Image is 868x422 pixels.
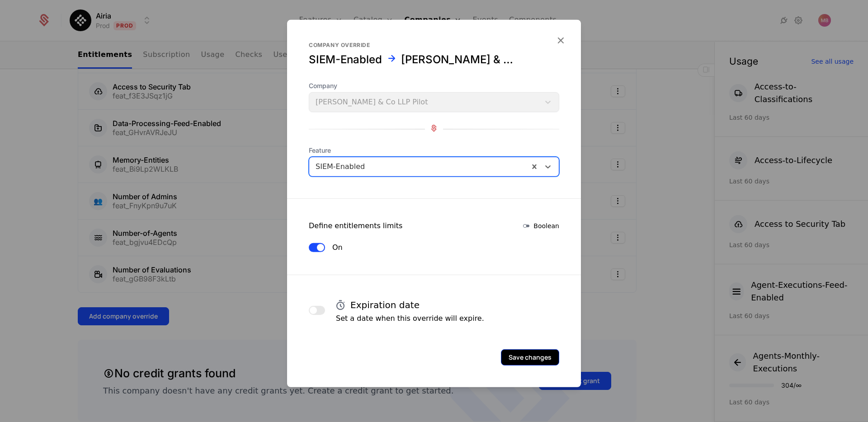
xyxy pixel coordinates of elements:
[350,299,420,311] h4: Expiration date
[309,220,402,231] div: Define entitlements limits
[401,52,518,67] div: Khaitan & Co LLP Pilot
[309,42,559,49] div: Company override
[336,313,484,324] p: Set a date when this override will expire.
[533,221,559,230] span: Boolean
[332,242,343,253] label: On
[501,349,559,366] button: Save changes
[309,146,559,155] span: Feature
[309,81,559,90] span: Company
[309,52,382,67] div: SIEM-Enabled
